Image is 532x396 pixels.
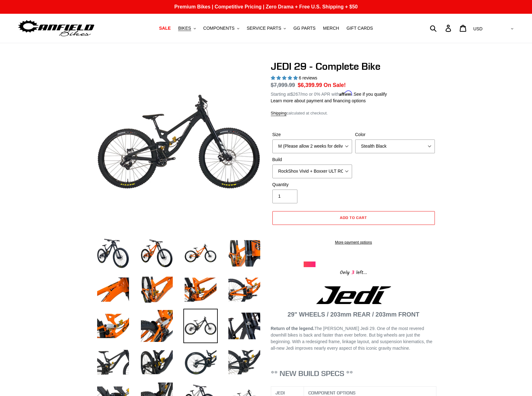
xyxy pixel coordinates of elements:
[156,24,174,33] a: SALE
[272,156,352,163] label: Build
[96,236,130,271] img: Load image into Gallery viewer, JEDI 29 - Complete Bike
[354,92,387,97] a: See if you qualify - Learn more about Affirm Financing (opens in modal)
[271,98,366,103] a: Learn more about payment and financing options
[433,21,449,35] input: Search
[271,369,436,378] h3: ** NEW BUILD SPECS **
[324,81,346,89] span: On Sale!
[227,272,261,307] img: Load image into Gallery viewer, JEDI 29 - Complete Bike
[272,211,435,225] button: Add to cart
[183,272,218,307] img: Load image into Gallery viewer, JEDI 29 - Complete Bike
[96,309,130,343] img: Load image into Gallery viewer, JEDI 29 - Complete Bike
[183,345,218,379] img: Load image into Gallery viewer, JEDI 29 - Complete Bike
[178,26,191,31] span: BIKES
[17,18,95,38] img: Canfield Bikes
[293,26,316,31] span: GG PARTS
[343,24,376,33] a: GIFT CARDS
[96,345,130,379] img: Load image into Gallery viewer, JEDI 29 - Complete Bike
[247,26,281,31] span: SERVICE PARTS
[298,82,322,88] span: $6,399.99
[183,309,218,343] img: Load image into Gallery viewer, JEDI 29 - Complete Bike
[140,236,174,271] img: Load image into Gallery viewer, JEDI 29 - Complete Bike
[271,326,315,331] strong: Return of the legend.
[272,181,352,188] label: Quantity
[350,269,356,277] span: 3
[288,311,420,318] strong: 29" WHEELS / 203mm REAR / 203mm FRONT
[272,131,352,138] label: Size
[96,272,130,307] img: Load image into Gallery viewer, JEDI 29 - Complete Bike
[175,24,199,33] button: BIKES
[140,345,174,379] img: Load image into Gallery viewer, JEDI 29 - Complete Bike
[290,24,319,33] a: GG PARTS
[299,75,317,80] span: 6 reviews
[271,325,436,352] p: The [PERSON_NAME] Jedi 29. One of the most revered downhill bikes is back and faster than ever be...
[183,236,218,271] img: Load image into Gallery viewer, JEDI 29 - Complete Bike
[339,91,352,96] span: Affirm
[271,111,287,116] a: Shipping
[323,26,339,31] span: MERCH
[203,26,235,31] span: COMPONENTS
[140,309,174,343] img: Load image into Gallery viewer, JEDI 29 - Complete Bike
[304,267,404,277] div: Only left...
[244,24,289,33] button: SERVICE PARTS
[272,240,435,245] a: More payment options
[355,131,435,138] label: Color
[340,215,367,220] span: Add to cart
[316,286,391,304] img: Jedi Logo
[227,309,261,343] img: Load image into Gallery viewer, JEDI 29 - Complete Bike
[271,82,295,88] s: $7,999.99
[271,89,387,98] p: Starting at /mo or 0% APR with .
[271,110,436,116] div: calculated at checkout.
[159,26,171,31] span: SALE
[227,345,261,379] img: Load image into Gallery viewer, JEDI 29 - Complete Bike
[200,24,242,33] button: COMPONENTS
[271,75,299,80] span: 5.00 stars
[227,236,261,271] img: Load image into Gallery viewer, JEDI 29 - Complete Bike
[346,26,373,31] span: GIFT CARDS
[320,24,342,33] a: MERCH
[291,92,300,97] span: $267
[271,60,436,72] h1: JEDI 29 - Complete Bike
[140,272,174,307] img: Load image into Gallery viewer, JEDI 29 - Complete Bike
